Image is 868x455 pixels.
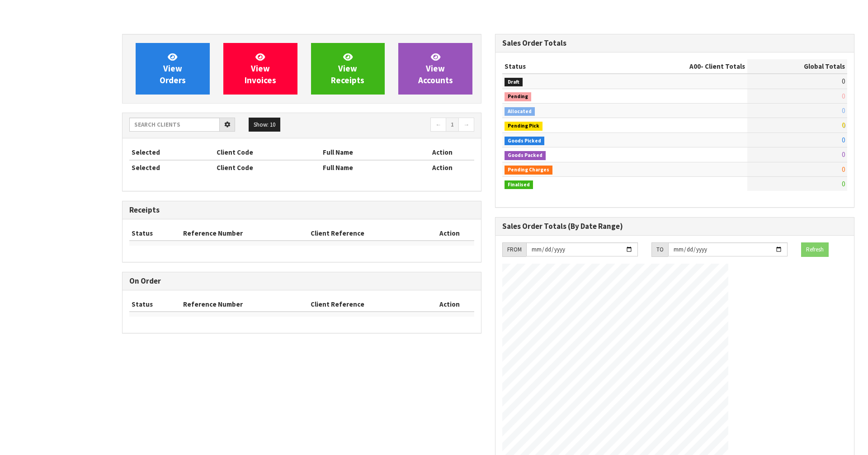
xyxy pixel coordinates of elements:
a: ViewOrders [136,43,210,95]
th: Reference Number [181,297,309,312]
span: Pending [505,92,531,101]
a: 1 [446,118,459,132]
span: 0 [842,180,845,188]
th: Action [410,145,474,160]
span: View Orders [160,52,186,85]
span: 0 [842,136,845,144]
th: Status [502,59,616,74]
span: A00 [689,62,701,71]
a: ViewInvoices [223,43,297,95]
h3: Receipts [129,206,474,214]
span: Pending Pick [505,122,542,131]
h3: On Order [129,277,474,285]
th: Client Code [214,160,321,175]
nav: Page navigation [308,118,474,133]
span: 0 [842,77,845,85]
div: TO [651,242,668,257]
th: Selected [129,160,214,175]
th: Reference Number [181,226,309,241]
th: Action [425,297,474,312]
span: 0 [842,150,845,159]
span: Draft [505,78,523,87]
a: → [458,118,474,132]
th: Status [129,297,181,312]
h3: Sales Order Totals (By Date Range) [502,222,847,231]
span: Goods Packed [505,151,546,160]
th: Global Totals [747,59,847,74]
span: 0 [842,165,845,174]
span: View Receipts [331,52,364,85]
th: Client Reference [308,297,425,312]
span: Pending Charges [505,166,552,175]
th: - Client Totals [616,59,747,74]
h3: Sales Order Totals [502,39,847,47]
span: 0 [842,121,845,129]
span: View Accounts [418,52,453,85]
button: Refresh [801,242,829,257]
input: Search clients [129,118,220,132]
span: 0 [842,92,845,100]
span: View Invoices [245,52,276,85]
a: ← [430,118,446,132]
div: FROM [502,242,526,257]
span: Finalised [505,180,533,190]
span: Goods Picked [505,137,544,146]
th: Client Reference [308,226,425,241]
th: Selected [129,145,214,160]
a: ViewAccounts [398,43,472,95]
th: Full Name [321,160,410,175]
th: Action [425,226,474,241]
th: Client Code [214,145,321,160]
span: Allocated [505,107,535,116]
span: 0 [842,106,845,115]
th: Action [410,160,474,175]
a: ViewReceipts [311,43,385,95]
th: Full Name [321,145,410,160]
button: Show: 10 [249,118,280,132]
th: Status [129,226,181,241]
